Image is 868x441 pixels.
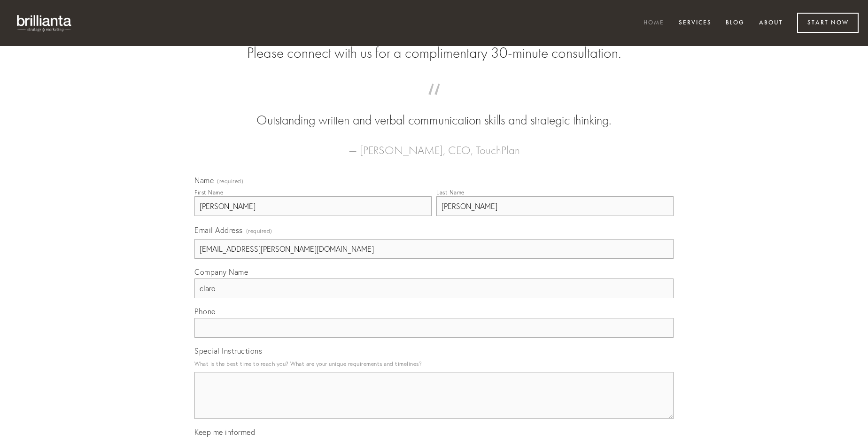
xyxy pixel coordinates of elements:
[194,176,214,185] span: Name
[209,93,659,130] blockquote: Outstanding written and verbal communication skills and strategic thinking.
[637,15,670,31] a: Home
[246,224,272,237] span: (required)
[720,15,751,31] a: Blog
[194,307,216,316] span: Phone
[673,15,718,31] a: Services
[753,15,789,31] a: About
[9,9,80,37] img: brillianta - research, strategy, marketing
[209,93,659,111] span: “
[194,44,674,62] h2: Please connect with us for a complimentary 30-minute consultation.
[194,189,223,196] div: First Name
[436,189,465,196] div: Last Name
[194,357,674,370] p: What is the best time to reach you? What are your unique requirements and timelines?
[194,346,262,356] span: Special Instructions
[209,130,659,160] figcaption: — [PERSON_NAME], CEO, TouchPlan
[194,267,248,277] span: Company Name
[194,225,243,235] span: Email Address
[194,427,255,437] span: Keep me informed
[797,13,859,33] a: Start Now
[217,178,243,184] span: (required)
